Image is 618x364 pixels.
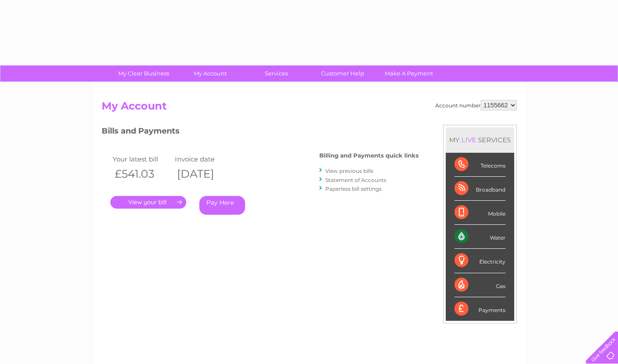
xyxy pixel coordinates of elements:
a: Make A Payment [373,65,445,82]
div: Mobile [454,201,505,225]
td: Invoice date [173,153,236,165]
div: Account number [435,100,517,110]
a: Statement of Accounts [325,177,386,183]
a: My Account [174,65,246,82]
th: £541.03 [110,165,173,183]
div: Electricity [454,249,505,273]
div: LIVE [460,136,478,144]
div: MY SERVICES [446,127,514,152]
a: Customer Help [307,65,379,82]
a: Pay Here [199,196,245,215]
a: View previous bills [325,168,373,174]
h2: My Account [102,100,517,117]
th: [DATE] [173,165,236,183]
div: Broadband [454,177,505,201]
a: Paperless bill settings [325,185,382,192]
div: Payments [454,297,505,321]
div: Telecoms [454,153,505,177]
a: . [110,196,186,209]
td: Your latest bill [110,153,173,165]
h3: Bills and Payments [102,125,419,140]
a: My Clear Business [108,65,180,82]
div: Water [454,225,505,249]
h4: Billing and Payments quick links [319,152,419,159]
a: Services [240,65,312,82]
div: Gas [454,273,505,297]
